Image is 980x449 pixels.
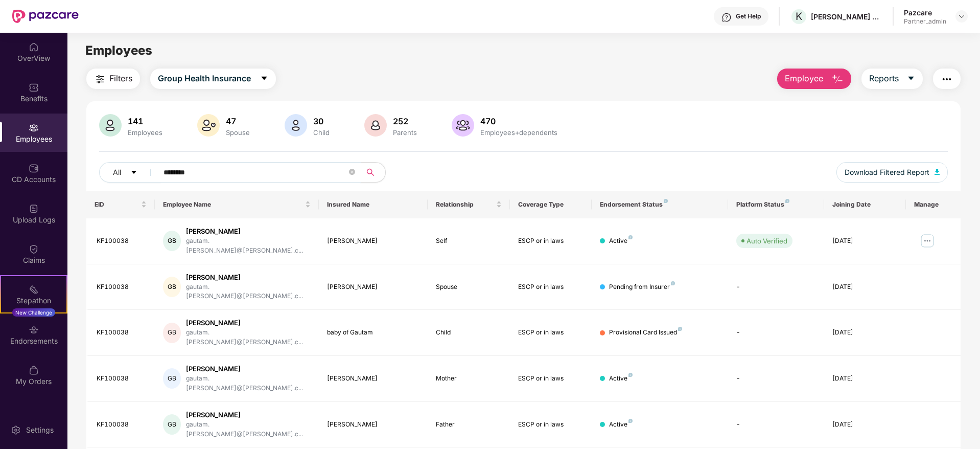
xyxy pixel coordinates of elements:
[29,204,39,214] img: svg+xml;base64,PHN2ZyBpZD0iVXBsb2FkX0xvZ3MiIGRhdGEtbmFtZT0iVXBsb2FkIExvZ3MiIHhtbG5zPSJodHRwOi8vd3...
[327,282,420,292] div: [PERSON_NAME]
[29,325,39,335] img: svg+xml;base64,PHN2ZyBpZD0iRW5kb3JzZW1lbnRzIiB4bWxucz0iaHR0cDovL3d3dy53My5vcmcvMjAwMC9zdmciIHdpZH...
[97,420,147,430] div: KF100038
[728,356,824,402] td: -
[29,163,39,173] img: svg+xml;base64,PHN2ZyBpZD0iQ0RfQWNjb3VudHMiIGRhdGEtbmFtZT0iQ0QgQWNjb3VudHMiIHhtbG5zPSJodHRwOi8vd3...
[721,12,732,23] img: svg+xml;base64,PHN2ZyBpZD0iSGVscC0zMngzMiIgeG1sbnM9Imh0dHA6Ly93d3cudzMub3JnLzIwMDAvc3ZnIiB3aWR0aD...
[311,116,332,126] div: 30
[832,420,898,430] div: [DATE]
[12,10,79,23] img: New Pazcare Logo
[919,233,936,249] img: manageButton
[126,116,165,126] div: 141
[186,227,310,236] div: [PERSON_NAME]
[155,191,319,218] th: Employee Name
[349,168,355,177] span: close-circle
[163,231,181,251] div: GB
[349,169,355,175] span: close-circle
[796,10,802,23] span: K
[628,235,633,239] img: svg+xml;base64,PHN2ZyB4bWxucz0iaHR0cDovL3d3dy53My5vcmcvMjAwMC9zdmciIHdpZHRoPSI4IiBoZWlnaHQ9IjgiIH...
[832,328,898,338] div: [DATE]
[109,72,132,85] span: Filters
[436,282,501,292] div: Spouse
[518,420,584,430] div: ESCP or in laws
[163,277,181,297] div: GB
[224,116,252,126] div: 47
[678,327,682,331] img: svg+xml;base64,PHN2ZyB4bWxucz0iaHR0cDovL3d3dy53My5vcmcvMjAwMC9zdmciIHdpZHRoPSI4IiBoZWlnaHQ9IjgiIH...
[186,236,310,256] div: gautam.[PERSON_NAME]@[PERSON_NAME].c...
[518,282,584,292] div: ESCP or in laws
[113,167,121,178] span: All
[906,191,961,218] th: Manage
[197,114,220,137] img: svg+xml;base64,PHN2ZyB4bWxucz0iaHR0cDovL3d3dy53My5vcmcvMjAwMC9zdmciIHhtbG5zOnhsaW5rPSJodHRwOi8vd3...
[360,162,386,183] button: search
[29,284,39,295] img: svg+xml;base64,PHN2ZyB4bWxucz0iaHR0cDovL3d3dy53My5vcmcvMjAwMC9zdmciIHdpZHRoPSIyMSIgaGVpZ2h0PSIyMC...
[478,116,559,126] div: 470
[824,191,906,218] th: Joining Date
[94,73,106,85] img: svg+xml;base64,PHN2ZyB4bWxucz0iaHR0cDovL3d3dy53My5vcmcvMjAwMC9zdmciIHdpZHRoPSIyNCIgaGVpZ2h0PSIyNC...
[126,128,165,137] div: Employees
[518,374,584,384] div: ESCP or in laws
[29,365,39,375] img: svg+xml;base64,PHN2ZyBpZD0iTXlfT3JkZXJzIiBkYXRhLW5hbWU9Ik15IE9yZGVycyIgeG1sbnM9Imh0dHA6Ly93d3cudz...
[163,414,181,435] div: GB
[941,73,953,85] img: svg+xml;base64,PHN2ZyB4bWxucz0iaHR0cDovL3d3dy53My5vcmcvMjAwMC9zdmciIHdpZHRoPSIyNCIgaGVpZ2h0PSIyNC...
[391,116,419,126] div: 252
[95,200,139,209] span: EID
[158,72,251,85] span: Group Health Insurance
[99,114,122,137] img: svg+xml;base64,PHN2ZyB4bWxucz0iaHR0cDovL3d3dy53My5vcmcvMjAwMC9zdmciIHhtbG5zOnhsaW5rPSJodHRwOi8vd3...
[224,128,252,137] div: Spouse
[845,167,929,178] span: Download Filtered Report
[163,323,181,343] div: GB
[831,73,844,85] img: svg+xml;base64,PHN2ZyB4bWxucz0iaHR0cDovL3d3dy53My5vcmcvMjAwMC9zdmciIHhtbG5zOnhsaW5rPSJodHRwOi8vd3...
[29,244,39,254] img: svg+xml;base64,PHN2ZyBpZD0iQ2xhaW0iIHhtbG5zPSJodHRwOi8vd3d3LnczLm9yZy8yMDAwL3N2ZyIgd2lkdGg9IjIwIi...
[452,114,474,137] img: svg+xml;base64,PHN2ZyB4bWxucz0iaHR0cDovL3d3dy53My5vcmcvMjAwMC9zdmciIHhtbG5zOnhsaW5rPSJodHRwOi8vd3...
[832,236,898,246] div: [DATE]
[958,12,966,20] img: svg+xml;base64,PHN2ZyBpZD0iRHJvcGRvd24tMzJ4MzIiIHhtbG5zPSJodHRwOi8vd3d3LnczLm9yZy8yMDAwL3N2ZyIgd2...
[327,374,420,384] div: [PERSON_NAME]
[436,420,501,430] div: Father
[861,69,923,89] button: Reportscaret-down
[736,200,815,209] div: Platform Status
[832,374,898,384] div: [DATE]
[728,310,824,356] td: -
[904,8,946,17] div: Pazcare
[736,12,761,20] div: Get Help
[163,368,181,389] div: GB
[99,162,161,183] button: Allcaret-down
[391,128,419,137] div: Parents
[785,199,789,203] img: svg+xml;base64,PHN2ZyB4bWxucz0iaHR0cDovL3d3dy53My5vcmcvMjAwMC9zdmciIHdpZHRoPSI4IiBoZWlnaHQ9IjgiIH...
[319,191,428,218] th: Insured Name
[186,374,310,393] div: gautam.[PERSON_NAME]@[PERSON_NAME].c...
[436,200,494,209] span: Relationship
[29,82,39,93] img: svg+xml;base64,PHN2ZyBpZD0iQmVuZWZpdHMiIHhtbG5zPSJodHRwOi8vd3d3LnczLm9yZy8yMDAwL3N2ZyIgd2lkdGg9Ij...
[600,200,720,209] div: Endorsement Status
[186,420,310,439] div: gautam.[PERSON_NAME]@[PERSON_NAME].c...
[609,374,633,384] div: Active
[609,328,682,338] div: Provisional Card Issued
[186,282,310,302] div: gautam.[PERSON_NAME]@[PERSON_NAME].c...
[29,123,39,133] img: svg+xml;base64,PHN2ZyBpZD0iRW1wbG95ZWVzIiB4bWxucz0iaHR0cDovL3d3dy53My5vcmcvMjAwMC9zdmciIHdpZHRoPS...
[360,168,380,176] span: search
[186,328,310,347] div: gautam.[PERSON_NAME]@[PERSON_NAME].c...
[327,236,420,246] div: [PERSON_NAME]
[811,12,882,21] div: [PERSON_NAME] FINANCE PRIVATE LIMITED
[628,419,633,423] img: svg+xml;base64,PHN2ZyB4bWxucz0iaHR0cDovL3d3dy53My5vcmcvMjAwMC9zdmciIHdpZHRoPSI4IiBoZWlnaHQ9IjgiIH...
[311,128,332,137] div: Child
[186,273,310,282] div: [PERSON_NAME]
[130,169,137,177] span: caret-down
[11,425,21,435] img: svg+xml;base64,PHN2ZyBpZD0iU2V0dGluZy0yMHgyMCIgeG1sbnM9Imh0dHA6Ly93d3cudzMub3JnLzIwMDAvc3ZnIiB3aW...
[609,236,633,246] div: Active
[86,191,155,218] th: EID
[436,374,501,384] div: Mother
[12,308,55,317] div: New Challenge
[869,72,899,85] span: Reports
[285,114,307,137] img: svg+xml;base64,PHN2ZyB4bWxucz0iaHR0cDovL3d3dy53My5vcmcvMjAwMC9zdmciIHhtbG5zOnhsaW5rPSJodHRwOi8vd3...
[728,402,824,448] td: -
[150,69,276,89] button: Group Health Insurancecaret-down
[832,282,898,292] div: [DATE]
[97,282,147,292] div: KF100038
[628,373,633,377] img: svg+xml;base64,PHN2ZyB4bWxucz0iaHR0cDovL3d3dy53My5vcmcvMjAwMC9zdmciIHdpZHRoPSI4IiBoZWlnaHQ9IjgiIH...
[436,328,501,338] div: Child
[186,410,310,420] div: [PERSON_NAME]
[478,128,559,137] div: Employees+dependents
[518,236,584,246] div: ESCP or in laws
[428,191,509,218] th: Relationship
